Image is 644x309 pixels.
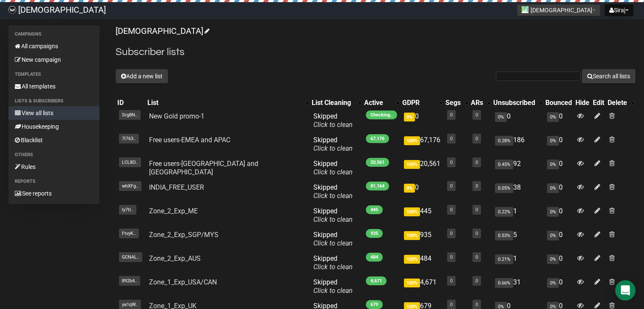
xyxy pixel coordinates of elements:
th: Delete: No sort applied, activate to apply an ascending sort [606,97,636,109]
a: All campaigns [8,39,100,53]
a: Rules [8,160,100,174]
td: 0 [401,109,444,132]
a: 0 [450,160,453,165]
a: Click to clean [313,192,353,200]
a: Housekeeping [8,120,100,133]
a: 0 [450,112,453,118]
td: 0 [544,275,574,298]
th: Active: No sort applied, activate to apply an ascending sort [362,97,401,109]
a: [DEMOGRAPHIC_DATA] [116,26,208,36]
td: 31 [492,275,544,298]
span: 0.05% [495,183,513,193]
button: Siraj [605,4,633,16]
li: Reports [8,177,100,187]
td: 0 [544,132,574,156]
a: New campaign [8,53,100,66]
td: 484 [401,251,444,275]
td: 4,671 [401,275,444,298]
img: 61ace9317f7fa0068652623cbdd82cc4 [8,6,16,14]
span: 0.66% [495,278,513,288]
a: INDIA_FREE_USER [149,183,204,191]
a: 0 [475,278,478,284]
th: Segs: No sort applied, activate to apply an ascending sort [444,97,469,109]
a: 0 [475,231,478,236]
span: 20,561 [366,158,389,167]
span: 100% [404,160,420,169]
div: List [147,99,301,107]
span: 0% [547,231,559,240]
th: Bounced: No sort applied, sorting is disabled [544,97,574,109]
th: Unsubscribed: No sort applied, activate to apply an ascending sort [492,97,544,109]
li: Others [8,150,100,160]
span: 0% [495,112,507,122]
a: Zone_2_Exp_AUS [149,254,201,262]
td: 0 [544,180,574,204]
td: 20,561 [401,156,444,180]
div: ID [117,99,144,107]
span: 100% [404,231,420,240]
a: 0 [450,278,453,284]
td: 1 [492,251,544,275]
span: 0% [547,183,559,193]
td: 92 [492,156,544,180]
span: 100% [404,207,420,216]
span: Skipped [313,254,353,271]
span: 100% [404,279,420,287]
a: 0 [475,302,478,307]
span: 0.28% [495,136,513,146]
span: 0.53% [495,231,513,240]
th: Edit: No sort applied, sorting is disabled [591,97,606,109]
span: LCL8O.. [119,157,141,167]
a: 0 [475,207,478,212]
span: 81,164 [366,182,389,190]
a: 0 [475,112,478,118]
li: Templates [8,69,100,80]
a: 0 [475,160,478,165]
th: List Cleaning: No sort applied, activate to apply an ascending sort [310,97,362,109]
span: 0% [547,278,559,288]
td: 5 [492,227,544,251]
span: 935 [366,229,383,238]
td: 0 [401,180,444,204]
td: 67,176 [401,132,444,156]
a: Click to clean [313,287,353,295]
a: See reports [8,187,100,200]
div: List Cleaning [312,99,354,107]
a: Click to clean [313,168,353,176]
div: GDPR [402,99,435,107]
th: GDPR: No sort applied, activate to apply an ascending sort [401,97,444,109]
td: 0 [544,251,574,275]
td: 0 [544,204,574,227]
span: 679 [366,300,383,309]
li: Lists & subscribers [8,96,100,106]
img: 1.jpg [522,6,528,13]
a: 0 [450,302,453,307]
div: Bounced [545,99,572,107]
span: FtvyK.. [119,229,139,238]
span: Checking.. [366,110,397,119]
button: Search all lists [582,69,636,83]
td: 0 [492,109,544,132]
button: [DEMOGRAPHIC_DATA] [517,4,600,16]
a: 0 [450,136,453,141]
a: Zone_2_Exp_SGP/MYS [149,231,218,239]
td: 1 [492,204,544,227]
span: Skipped [313,183,353,200]
span: 0.21% [495,254,513,264]
span: Skipped [313,160,353,176]
span: ly7tl.. [119,205,136,215]
a: 0 [450,231,453,236]
div: Active [364,99,392,107]
span: 0% [547,112,559,122]
span: Skipped [313,231,353,247]
span: 0% [547,136,559,146]
button: Add a new list [116,69,168,83]
a: All templates [8,80,100,93]
div: Open Intercom Messenger [615,280,636,301]
a: Click to clean [313,239,353,247]
div: Hide [575,99,589,107]
a: View all lists [8,106,100,120]
th: List: No sort applied, activate to apply an ascending sort [146,97,310,109]
a: Free users-[GEOGRAPHIC_DATA] and [GEOGRAPHIC_DATA] [149,160,258,176]
span: 484 [366,253,383,262]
